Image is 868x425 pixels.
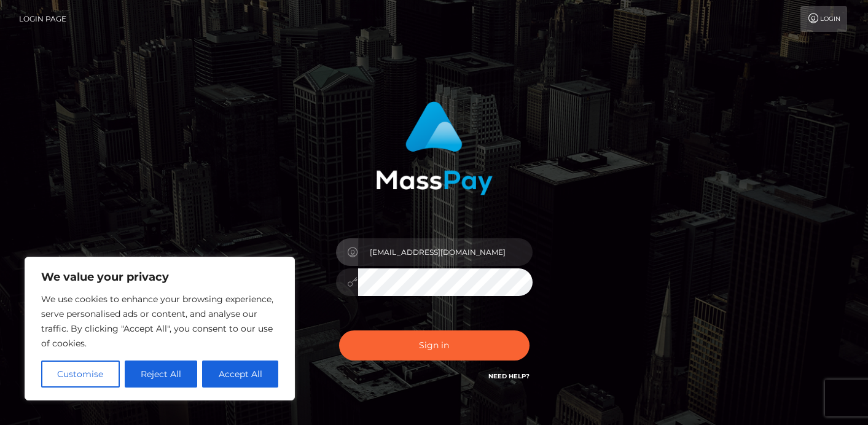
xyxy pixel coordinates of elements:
[339,330,530,361] button: Sign in
[25,257,295,400] div: We value your privacy
[41,292,278,351] p: We use cookies to enhance your browsing experience, serve personalised ads or content, and analys...
[125,361,198,388] button: Reject All
[202,361,278,388] button: Accept All
[41,361,120,388] button: Customise
[800,6,847,32] a: Login
[488,372,530,380] a: Need Help?
[19,6,66,32] a: Login Page
[376,101,493,195] img: MassPay Login
[358,238,533,266] input: Username...
[41,270,278,284] p: We value your privacy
